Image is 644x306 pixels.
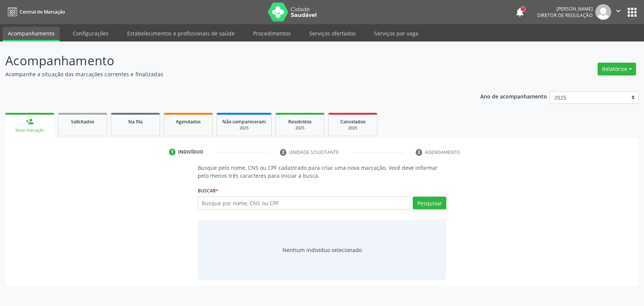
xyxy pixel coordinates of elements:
[334,125,372,131] div: 2025
[198,164,447,180] p: Busque pelo nome, CNS ou CPF cadastrado para criar uma nova marcação. Você deve informar pelo men...
[480,91,547,101] p: Ano de acompanhamento
[288,118,312,125] span: Resolvidos
[198,197,410,209] input: Busque por nome, CNS ou CPF
[169,149,176,155] div: 1
[26,117,34,126] div: person_add
[283,246,362,254] div: Nenhum indivíduo selecionado
[413,197,446,209] button: Pesquisar
[340,118,366,125] span: Cancelados
[3,27,60,42] a: Acompanhamento
[11,128,49,133] div: Nova marcação
[222,125,266,131] div: 2025
[626,6,639,19] button: apps
[5,70,449,78] p: Acompanhe a situação das marcações correntes e finalizadas
[176,118,201,125] span: Agendados
[128,118,143,125] span: Na fila
[304,27,361,40] a: Serviços ofertados
[248,27,296,40] a: Procedimentos
[122,27,240,40] a: Estabelecimentos e profissionais de saúde
[281,125,319,131] div: 2025
[595,4,611,20] img: img
[71,118,94,125] span: Solicitados
[515,7,525,17] button: notifications
[369,27,424,40] a: Serviços por vaga
[537,12,593,18] span: Diretor de regulação
[598,63,636,75] button: Relatórios
[20,9,65,15] span: Central de Marcação
[222,118,266,125] span: Não compareceram
[198,185,218,197] label: Buscar
[537,6,593,12] div: [PERSON_NAME]
[68,27,114,40] a: Configurações
[611,4,626,20] button: 
[5,6,65,18] a: Central de Marcação
[5,51,449,70] p: Acompanhamento
[178,149,203,155] div: Indivíduo
[614,7,622,15] i: 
